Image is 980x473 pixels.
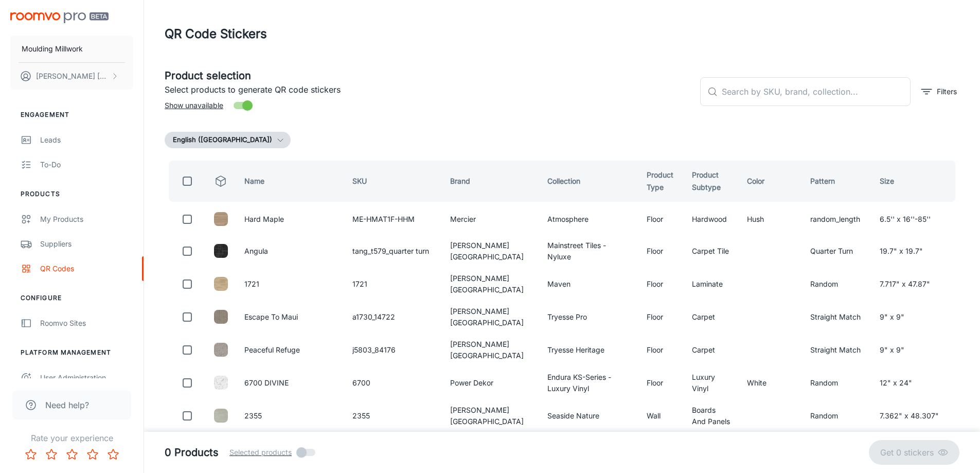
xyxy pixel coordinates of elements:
[871,161,959,202] th: Size
[871,336,959,364] td: 9" x 9"
[10,36,133,62] button: Moulding Millwork
[684,303,738,331] td: Carpet
[802,336,871,364] td: Straight Match
[21,444,41,465] button: Rate 1 star
[739,206,802,233] td: Hush
[871,237,959,266] td: 19.7" x 19.7"
[165,25,267,43] h1: QR Code Stickers
[638,401,684,430] td: Wall
[344,270,442,299] td: 1721
[236,369,344,397] td: 6700 DIVINE
[442,161,539,202] th: Brand
[442,237,539,266] td: [PERSON_NAME] [GEOGRAPHIC_DATA]
[684,206,738,233] td: Hardwood
[539,237,638,266] td: Mainstreet Tiles - Nyluxe
[539,369,638,397] td: Endura KS-Series - Luxury Vinyl
[40,263,133,274] div: QR Codes
[103,444,123,465] button: Rate 5 star
[236,161,344,202] th: Name
[82,444,103,465] button: Rate 4 star
[344,401,442,430] td: 2355
[236,401,344,430] td: 2355
[236,270,344,299] td: 1721
[638,161,684,202] th: Product Type
[40,214,133,225] div: My Products
[802,270,871,299] td: Random
[8,432,135,444] p: Rate your experience
[40,372,133,383] div: User Administration
[539,303,638,331] td: Tryesse Pro
[40,238,133,250] div: Suppliers
[919,83,959,100] button: filter
[165,100,223,111] span: Show unavailable
[539,161,638,202] th: Collection
[165,445,219,460] h5: 0 Products
[40,159,133,170] div: To-do
[236,237,344,266] td: Angula
[442,206,539,233] td: Mercier
[539,336,638,364] td: Tryesse Heritage
[684,336,738,364] td: Carpet
[442,303,539,331] td: [PERSON_NAME] [GEOGRAPHIC_DATA]
[722,77,911,106] input: Search by SKU, brand, collection...
[802,206,871,233] td: random_length
[10,12,109,23] img: Roomvo PRO Beta
[638,369,684,397] td: Floor
[62,444,82,465] button: Rate 3 star
[638,206,684,233] td: Floor
[937,86,957,97] p: Filters
[344,369,442,397] td: 6700
[539,401,638,430] td: Seaside Nature
[539,206,638,233] td: Atmosphere
[442,401,539,430] td: [PERSON_NAME] [GEOGRAPHIC_DATA]
[684,237,738,266] td: Carpet Tile
[165,132,291,148] button: English ([GEOGRAPHIC_DATA])
[36,71,109,82] p: [PERSON_NAME] [PERSON_NAME]
[41,444,62,465] button: Rate 2 star
[684,270,738,299] td: Laminate
[344,206,442,233] td: ME-HMAT1F-HHM
[871,206,959,233] td: 6.5'' x 16''-85''
[871,401,959,430] td: 7.362" x 48.307"
[871,303,959,331] td: 9" x 9"
[739,369,802,397] td: White
[40,318,133,329] div: Roomvo Sites
[442,336,539,364] td: [PERSON_NAME] [GEOGRAPHIC_DATA]
[165,68,692,83] h5: Product selection
[344,237,442,266] td: tang_t579_quarter turn
[684,161,738,202] th: Product Subtype
[40,134,133,146] div: Leads
[229,447,292,458] span: Selected products
[684,401,738,430] td: Boards And Panels
[802,161,871,202] th: Pattern
[871,369,959,397] td: 12" x 24"
[344,161,442,202] th: SKU
[539,270,638,299] td: Maven
[638,336,684,364] td: Floor
[739,161,802,202] th: Color
[802,369,871,397] td: Random
[802,303,871,331] td: Straight Match
[165,83,692,96] p: Select products to generate QR code stickers
[45,399,89,411] span: Need help?
[638,237,684,266] td: Floor
[22,43,83,55] p: Moulding Millwork
[442,369,539,397] td: Power Dekor
[236,303,344,331] td: Escape To Maui
[638,303,684,331] td: Floor
[802,237,871,266] td: Quarter Turn
[638,270,684,299] td: Floor
[344,303,442,331] td: a1730_14722
[10,63,133,90] button: [PERSON_NAME] [PERSON_NAME]
[802,401,871,430] td: Random
[684,369,738,397] td: Luxury Vinyl
[236,206,344,233] td: Hard Maple
[871,270,959,299] td: 7.717" x 47.87"
[442,270,539,299] td: [PERSON_NAME] [GEOGRAPHIC_DATA]
[236,336,344,364] td: Peaceful Refuge
[344,336,442,364] td: j5803_84176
